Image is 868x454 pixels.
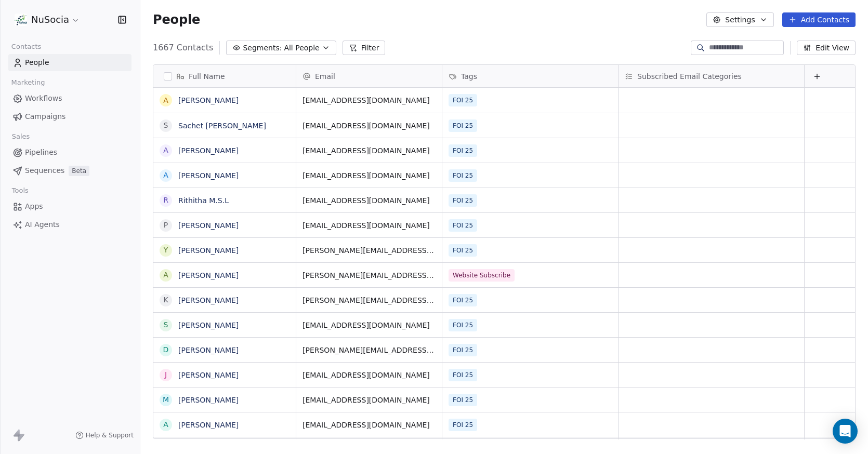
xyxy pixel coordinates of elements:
div: Tags [442,65,618,87]
span: [EMAIL_ADDRESS][DOMAIN_NAME] [303,220,436,231]
a: [PERSON_NAME] [178,421,239,429]
div: J [165,369,167,380]
div: A [163,419,168,430]
span: NuSocia [31,13,69,26]
span: [EMAIL_ADDRESS][DOMAIN_NAME] [303,170,436,181]
span: FOI 25 [449,194,477,207]
div: Subscribed Email Categories [619,65,804,87]
span: People [25,57,49,68]
a: [PERSON_NAME] [178,171,239,180]
a: Pipelines [8,144,131,161]
span: FOI 25 [449,94,477,106]
div: Open Intercom Messenger [833,419,858,444]
span: [EMAIL_ADDRESS][DOMAIN_NAME] [303,320,436,330]
a: Rithitha M.S.L [178,196,229,205]
span: Sales [7,129,34,144]
div: A [163,95,168,106]
span: [EMAIL_ADDRESS][DOMAIN_NAME] [303,195,436,206]
a: [PERSON_NAME] [178,96,239,104]
span: [EMAIL_ADDRESS][DOMAIN_NAME] [303,420,436,430]
span: [PERSON_NAME][EMAIL_ADDRESS][DOMAIN_NAME] [303,345,436,355]
a: [PERSON_NAME] [178,271,239,279]
span: Beta [69,166,89,176]
a: SequencesBeta [8,162,131,179]
button: Settings [706,12,773,27]
span: Tools [7,183,33,198]
span: FOI 25 [449,294,477,306]
div: a [163,270,168,281]
a: [PERSON_NAME] [178,346,239,354]
a: Workflows [8,90,131,107]
a: [PERSON_NAME] [178,246,239,255]
span: FOI 25 [449,394,477,406]
a: [PERSON_NAME] [178,396,239,404]
span: All People [284,43,319,54]
button: Add Contacts [782,12,856,27]
span: Pipelines [25,147,57,158]
div: D [163,344,169,355]
div: Y [164,245,168,256]
span: FOI 25 [449,144,477,157]
span: AI Agents [25,219,60,230]
span: [PERSON_NAME][EMAIL_ADDRESS][DOMAIN_NAME] [303,295,436,305]
button: Filter [343,41,386,55]
span: Help & Support [86,431,134,439]
span: FOI 25 [449,419,477,431]
a: AI Agents [8,216,131,233]
a: Sachet [PERSON_NAME] [178,122,266,130]
a: Apps [8,198,131,215]
div: R [163,195,168,206]
div: A [163,145,168,156]
div: S [164,319,168,330]
span: Marketing [7,75,49,90]
img: LOGO_1_WB.png [15,14,27,26]
div: P [164,220,168,231]
span: People [153,12,200,28]
span: [EMAIL_ADDRESS][DOMAIN_NAME] [303,95,436,105]
a: Campaigns [8,108,131,125]
span: Campaigns [25,111,65,122]
span: Apps [25,201,43,212]
span: [EMAIL_ADDRESS][DOMAIN_NAME] [303,121,436,131]
a: [PERSON_NAME] [178,221,239,230]
a: [PERSON_NAME] [178,146,239,155]
a: Help & Support [75,431,134,439]
span: Subscribed Email Categories [637,71,742,82]
span: Email [315,71,335,82]
div: K [163,295,168,305]
div: Email [296,65,442,87]
span: FOI 25 [449,344,477,356]
div: A [163,170,168,181]
span: [EMAIL_ADDRESS][DOMAIN_NAME] [303,370,436,380]
span: 1667 Contacts [153,42,213,54]
span: Workflows [25,93,62,104]
span: FOI 25 [449,219,477,232]
span: [PERSON_NAME][EMAIL_ADDRESS][DOMAIN_NAME] [303,245,436,256]
a: People [8,54,131,71]
span: FOI 25 [449,169,477,182]
button: Edit View [797,41,856,55]
span: [PERSON_NAME][EMAIL_ADDRESS][DOMAIN_NAME] [303,270,436,281]
div: grid [296,88,856,439]
a: [PERSON_NAME] [178,321,239,329]
span: [EMAIL_ADDRESS][DOMAIN_NAME] [303,395,436,405]
button: NuSocia [12,11,82,29]
span: Website Subscribe [449,269,515,282]
span: Segments: [243,43,282,54]
div: M [163,394,169,405]
span: Sequences [25,165,64,176]
span: Tags [461,71,477,82]
span: Full Name [189,71,225,82]
span: FOI 25 [449,119,477,132]
span: FOI 25 [449,319,477,331]
span: FOI 25 [449,369,477,381]
div: grid [153,88,296,439]
span: FOI 25 [449,244,477,257]
div: S [164,120,168,131]
a: [PERSON_NAME] [178,371,239,379]
span: Contacts [7,39,46,55]
span: [EMAIL_ADDRESS][DOMAIN_NAME] [303,145,436,156]
div: Full Name [153,65,296,87]
a: [PERSON_NAME] [178,296,239,304]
